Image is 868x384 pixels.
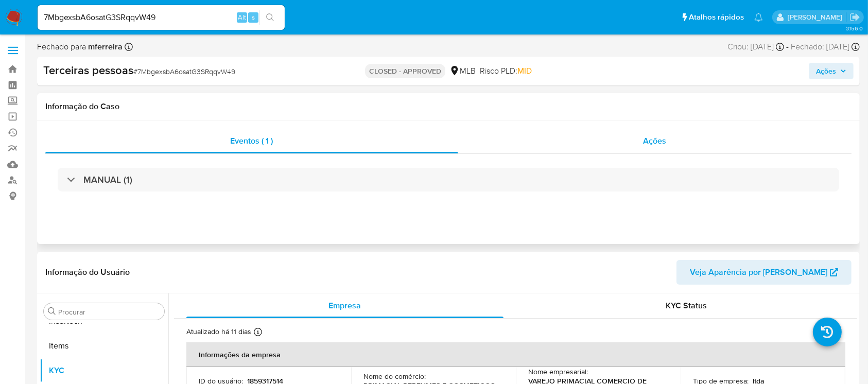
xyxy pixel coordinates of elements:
h3: MANUAL (1) [83,174,132,185]
span: MID [517,65,532,77]
input: Pesquise usuários ou casos... [38,11,285,24]
span: # 7MbgexsbA6osatG3SRqqvW49 [133,66,235,77]
p: CLOSED - APPROVED [365,64,445,78]
span: Risco PLD: [480,65,532,77]
a: Notificações [754,13,763,22]
b: mferreira [86,41,123,53]
span: Eventos ( 1 ) [231,135,273,147]
button: KYC [40,358,168,383]
button: Ações [809,63,854,79]
div: MLB [449,65,476,77]
p: Atualizado há 11 dias [186,327,251,337]
a: Sair [849,12,860,23]
span: s [252,12,255,22]
b: Terceiras pessoas [43,62,133,78]
p: camila.castro@mercadolivre.com [788,12,846,22]
div: Criou: [DATE] [727,41,784,53]
p: Nome do comércio : [363,372,426,381]
input: Procurar [58,307,160,317]
h1: Informação do Caso [45,101,852,112]
span: Atalhos rápidos [689,12,744,23]
span: Ações [644,135,667,147]
button: Procurar [48,307,56,316]
span: Veja Aparência por [PERSON_NAME] [690,260,827,285]
span: Empresa [328,300,361,311]
span: - [786,41,789,53]
span: Fechado para [37,41,123,53]
span: KYC Status [666,300,707,311]
span: Alt [238,12,246,22]
p: Nome empresarial : [528,367,588,376]
button: Items [40,334,168,358]
th: Informações da empresa [186,342,845,367]
h1: Informação do Usuário [45,267,130,277]
span: Ações [816,63,836,79]
button: Veja Aparência por [PERSON_NAME] [676,260,852,285]
div: Fechado: [DATE] [791,41,860,53]
button: search-icon [259,10,281,25]
div: MANUAL (1) [58,168,839,191]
